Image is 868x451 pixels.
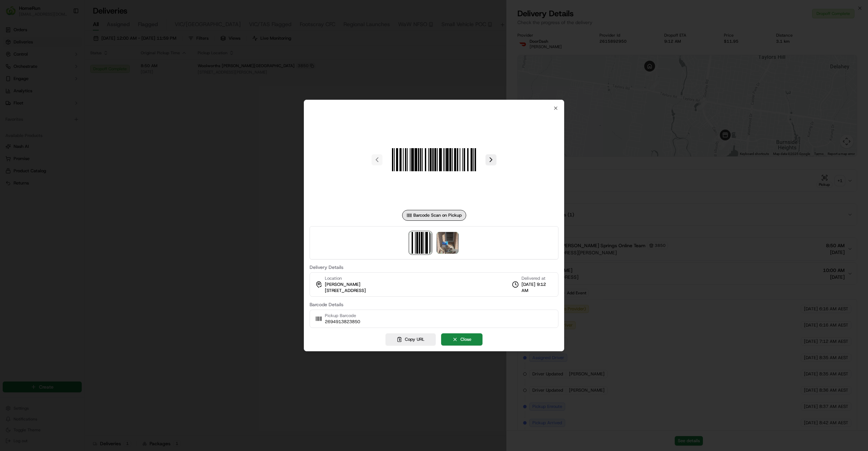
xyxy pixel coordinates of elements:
[437,232,458,254] img: photo_proof_of_delivery image
[521,275,553,281] span: Delivered at
[386,333,436,346] button: Copy URL
[325,319,360,325] span: 2694913823850
[521,281,553,294] span: [DATE] 9:12 AM
[310,265,558,270] label: Delivery Details
[410,232,431,254] img: barcode_scan_on_pickup image
[325,313,360,319] span: Pickup Barcode
[310,302,558,307] label: Barcode Details
[402,210,466,221] div: Barcode Scan on Pickup
[441,333,482,346] button: Close
[325,275,342,281] span: Location
[385,111,483,209] img: barcode_scan_on_pickup image
[325,288,366,294] span: [STREET_ADDRESS]
[325,281,360,288] span: [PERSON_NAME]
